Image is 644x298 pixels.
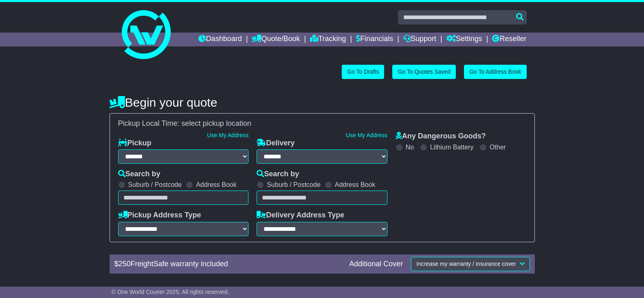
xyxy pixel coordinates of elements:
a: Dashboard [198,33,242,46]
label: Suburb / Postcode [267,181,321,188]
label: Other [490,143,506,151]
button: Increase my warranty / insurance cover [411,257,530,271]
label: No [406,143,414,151]
label: Any Dangerous Goods? [396,132,486,141]
label: Pickup Address Type [118,211,201,220]
a: Financials [356,33,393,46]
a: Quote/Book [252,33,300,46]
label: Delivery [257,139,295,148]
label: Lithium Battery [430,143,474,151]
label: Delivery Address Type [257,211,344,220]
h4: Begin your quote [110,96,535,109]
a: Support [403,33,436,46]
span: Increase my warranty / insurance cover [416,261,516,267]
label: Search by [257,170,299,179]
a: Use My Address [207,132,248,138]
label: Address Book [335,181,376,188]
label: Suburb / Postcode [128,181,182,188]
a: Go To Drafts [342,65,384,79]
a: Go To Address Book [464,65,526,79]
label: Address Book [196,181,237,188]
a: Use My Address [346,132,387,138]
label: Pickup [118,139,152,148]
div: Additional Cover [345,260,407,269]
span: © One World Courier 2025. All rights reserved. [112,289,229,295]
span: 250 [119,260,131,268]
span: select pickup location [182,119,251,127]
div: $ FreightSafe warranty included [110,260,345,269]
a: Tracking [310,33,346,46]
a: Go To Quotes Saved [392,65,456,79]
div: Pickup Local Time: [114,119,530,128]
a: Settings [446,33,482,46]
label: Search by [118,170,160,179]
a: Reseller [492,33,526,46]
